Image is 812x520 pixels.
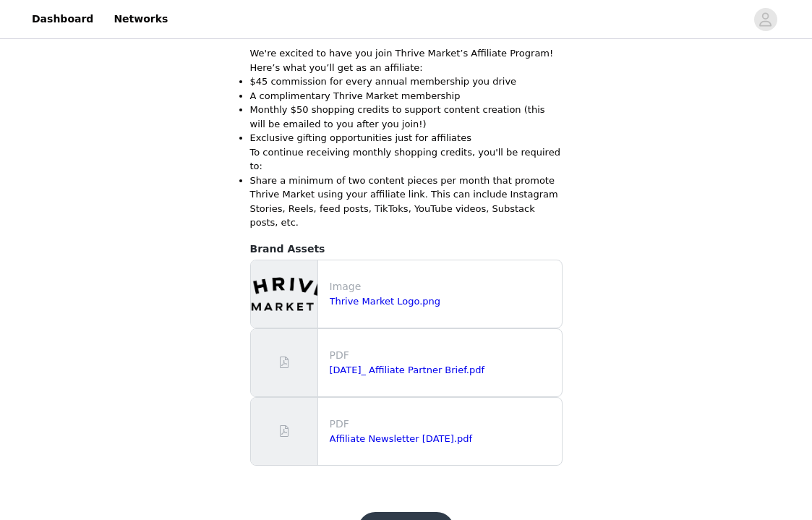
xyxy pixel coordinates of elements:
[330,433,472,444] a: Affiliate Newsletter [DATE].pdf
[250,74,563,89] li: $45 commission for every annual membership you drive
[23,3,102,35] a: Dashboard
[758,8,772,31] div: avatar
[330,279,556,294] p: Image
[250,145,563,174] p: To continue receiving monthly shopping credits, you'll be required to:
[250,89,563,103] li: A complimentary Thrive Market membership
[330,348,556,363] p: PDF
[330,417,556,432] p: PDF
[330,365,485,375] a: [DATE]_ Affiliate Partner Brief.pdf
[105,3,176,35] a: Networks
[250,131,563,145] li: Exclusive gifting opportunities just for affiliates
[251,260,317,328] img: file
[250,103,563,131] li: Monthly $50 shopping credits to support content creation (this will be emailed to you after you j...
[250,46,563,74] p: We're excited to have you join Thrive Market’s Affiliate Program! Here’s what you’ll get as an af...
[250,174,563,230] li: Share a minimum of two content pieces per month that promote Thrive Market using your affiliate l...
[250,242,563,257] h4: Brand Assets
[330,296,441,307] a: Thrive Market Logo.png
